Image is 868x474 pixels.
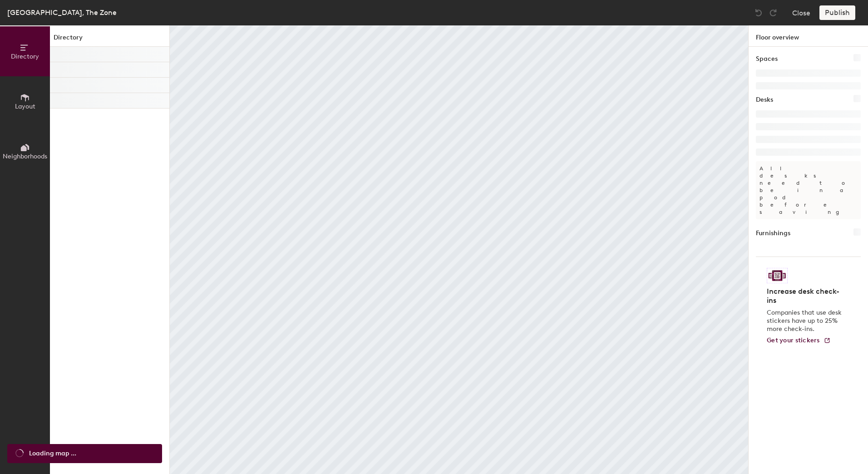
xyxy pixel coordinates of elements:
p: Companies that use desk stickers have up to 25% more check-ins. [767,309,844,333]
span: Directory [11,53,39,60]
span: Loading map ... [29,449,76,459]
canvas: Map [170,25,748,474]
button: Close [792,5,810,20]
h1: Furnishings [756,228,790,238]
img: Undo [754,8,763,17]
img: Sticker logo [767,268,788,283]
span: Get your stickers [767,336,820,344]
h1: Desks [756,95,773,105]
h1: Spaces [756,54,778,64]
a: Get your stickers [767,337,831,345]
h1: Floor overview [749,25,868,47]
span: Neighborhoods [3,153,47,160]
div: [GEOGRAPHIC_DATA], The Zone [7,7,117,18]
p: All desks need to be in a pod before saving [756,161,861,219]
h1: Directory [50,33,169,47]
h4: Increase desk check-ins [767,287,844,305]
span: Layout [15,103,35,110]
img: Redo [769,8,778,17]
